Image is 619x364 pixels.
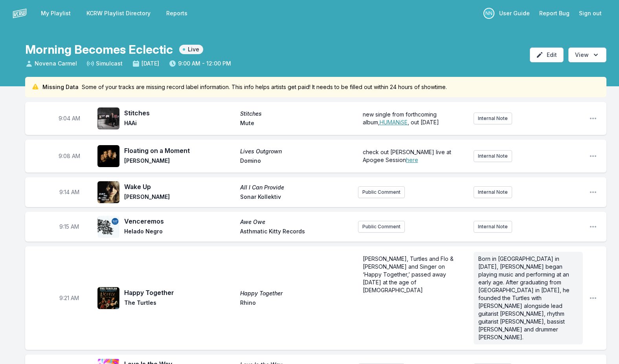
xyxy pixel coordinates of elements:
span: Lives Outgrown [240,147,351,155]
button: Open options [568,47,606,62]
button: Open playlist item options [589,115,597,122]
span: Happy Together [240,289,351,297]
span: [PERSON_NAME], Turtles and Flo & [PERSON_NAME] and Singer on ‘Happy Together,’ passed away [DATE]... [363,255,455,293]
span: Rhino [240,299,351,308]
span: Some of your tracks are missing record label information. This info helps artists get paid! It ne... [82,83,447,91]
span: Domino [240,157,351,166]
a: here [406,157,418,163]
span: check out [PERSON_NAME] live at Apogee Session [363,149,453,163]
span: Simulcast [86,60,123,67]
a: HUMANiSE [380,119,408,126]
button: Internal Note [474,186,512,198]
span: The Turtles [124,299,235,308]
a: User Guide [494,6,535,20]
span: Stitches [124,108,235,118]
span: All I Can Provide [240,184,351,191]
span: Timestamp [59,188,79,196]
span: [PERSON_NAME] [124,193,235,202]
button: Open playlist item options [589,188,597,196]
span: Mute [240,119,351,129]
span: Timestamp [59,294,79,302]
button: Open playlist item options [589,294,597,302]
span: Sonar Kollektiv [240,193,351,202]
a: Report Bug [535,6,574,20]
span: , out [DATE] [408,119,439,126]
span: Floating on a Moment [124,146,235,155]
span: Wake Up [124,182,235,191]
img: logo-white-87cec1fa9cbef997252546196dc51331.png [13,6,27,20]
span: 9:00 AM - 12:00 PM [169,60,231,67]
span: [DATE] [132,60,159,67]
button: Public Comment [358,221,405,233]
span: Helado Negro [124,227,235,237]
a: Reports [162,6,192,20]
span: Born in [GEOGRAPHIC_DATA] in [DATE], [PERSON_NAME] began playing music and performing at an early... [478,255,571,340]
a: KCRW Playlist Directory [82,6,155,20]
span: HAAi [124,119,235,129]
button: Sign out [574,6,606,20]
img: Lives Outgrown [97,145,119,167]
img: Awe Owe [97,216,119,238]
span: Timestamp [59,152,80,160]
span: [PERSON_NAME] [124,157,235,166]
a: My Playlist [36,6,75,20]
h1: Morning Becomes Eclectic [25,42,173,56]
span: Awe Owe [240,218,351,226]
img: Stitches [97,107,119,129]
p: Nassir Nassirzadeh [483,8,494,19]
button: Open playlist item options [589,152,597,160]
button: Internal Note [474,150,512,162]
img: All I Can Provide [97,181,119,203]
img: Happy Together [97,287,119,309]
span: Asthmatic Kitty Records [240,227,351,237]
span: Venceremos [124,217,235,226]
button: Edit [530,47,564,62]
button: Open playlist item options [589,223,597,231]
span: Timestamp [59,115,80,122]
span: Stitches [240,110,351,118]
span: Timestamp [59,223,79,231]
button: Public Comment [358,186,405,198]
span: Missing Data [42,83,79,91]
span: Happy Together [124,288,235,297]
span: Live [179,45,203,54]
button: Internal Note [474,221,512,233]
span: new single from forthcoming album, [363,111,438,126]
span: Novena Carmel [25,60,77,67]
button: Internal Note [474,113,512,124]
